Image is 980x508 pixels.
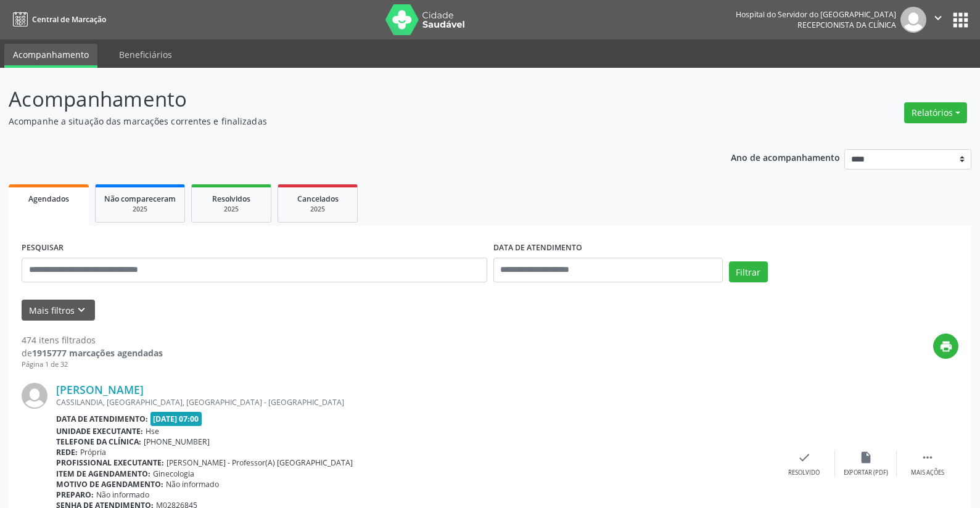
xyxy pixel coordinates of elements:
span: Central de Marcação [32,14,106,25]
i:  [931,11,945,25]
b: Preparo: [56,490,94,500]
div: Hospital do Servidor do [GEOGRAPHIC_DATA] [736,9,896,20]
i: insert_drive_file [859,451,873,464]
button: Relatórios [904,102,967,123]
span: Resolvidos [212,194,250,204]
div: 2025 [104,205,176,214]
span: Cancelados [297,194,339,204]
span: [PERSON_NAME] - Professor(A) [GEOGRAPHIC_DATA] [167,457,353,468]
p: Ano de acompanhamento [731,149,840,165]
span: Ginecologia [153,469,194,479]
b: Unidade executante: [56,426,143,436]
a: Beneficiários [110,44,181,65]
i: keyboard_arrow_down [75,303,88,317]
a: Central de Marcação [9,9,106,30]
a: [PERSON_NAME] [56,383,144,396]
div: Mais ações [911,469,944,477]
i:  [921,451,934,464]
b: Item de agendamento: [56,469,150,479]
button: apps [950,9,971,31]
div: 474 itens filtrados [22,334,163,346]
div: Resolvido [788,469,820,477]
a: Acompanhamento [4,44,97,68]
span: [PHONE_NUMBER] [144,436,210,447]
div: Página 1 de 32 [22,359,163,370]
strong: 1915777 marcações agendadas [32,347,163,359]
b: Data de atendimento: [56,414,148,424]
i: check [797,451,811,464]
span: [DATE] 07:00 [150,412,202,426]
img: img [22,383,47,409]
b: Motivo de agendamento: [56,479,163,490]
div: de [22,346,163,359]
button: print [933,334,958,359]
b: Telefone da clínica: [56,436,141,447]
div: CASSILANDIA, [GEOGRAPHIC_DATA], [GEOGRAPHIC_DATA] - [GEOGRAPHIC_DATA] [56,397,773,408]
p: Acompanhe a situação das marcações correntes e finalizadas [9,115,683,128]
span: Não informado [166,479,219,490]
p: Acompanhamento [9,84,683,115]
span: Recepcionista da clínica [797,20,896,30]
i: print [939,340,953,353]
span: Não informado [96,490,149,500]
button:  [926,7,950,33]
label: DATA DE ATENDIMENTO [493,239,582,258]
button: Mais filtroskeyboard_arrow_down [22,300,95,321]
button: Filtrar [729,261,768,282]
span: Própria [80,447,106,457]
div: 2025 [200,205,262,214]
span: Agendados [28,194,69,204]
span: Hse [146,426,159,436]
img: img [900,7,926,33]
span: Não compareceram [104,194,176,204]
div: Exportar (PDF) [844,469,888,477]
div: 2025 [287,205,348,214]
b: Rede: [56,447,78,457]
label: PESQUISAR [22,239,64,258]
b: Profissional executante: [56,457,164,468]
